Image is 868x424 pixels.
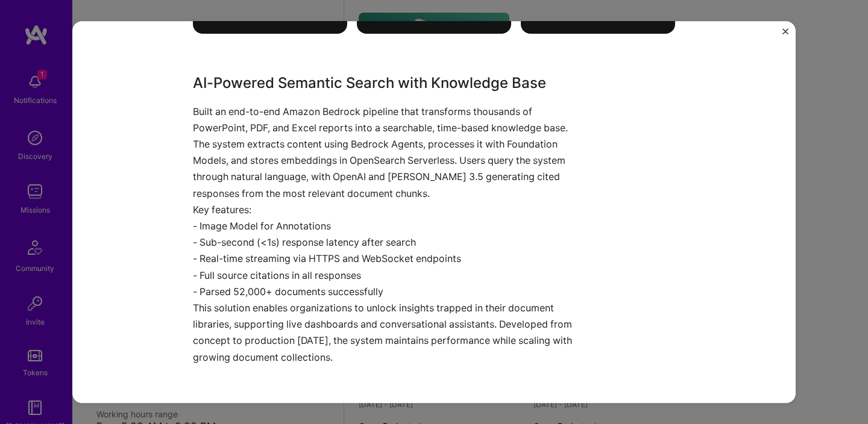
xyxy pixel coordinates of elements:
p: - Image Model for Annotations - Sub-second (<1s) response latency after search - Real-time stream... [193,218,585,300]
p: Built an end-to-end Amazon Bedrock pipeline that transforms thousands of PowerPoint, PDF, and Exc... [193,104,585,202]
p: Key features: [193,202,585,218]
h3: AI-Powered Semantic Search with Knowledge Base [193,72,585,94]
button: Close [782,28,788,41]
p: This solution enables organizations to unlock insights trapped in their document libraries, suppo... [193,300,585,366]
